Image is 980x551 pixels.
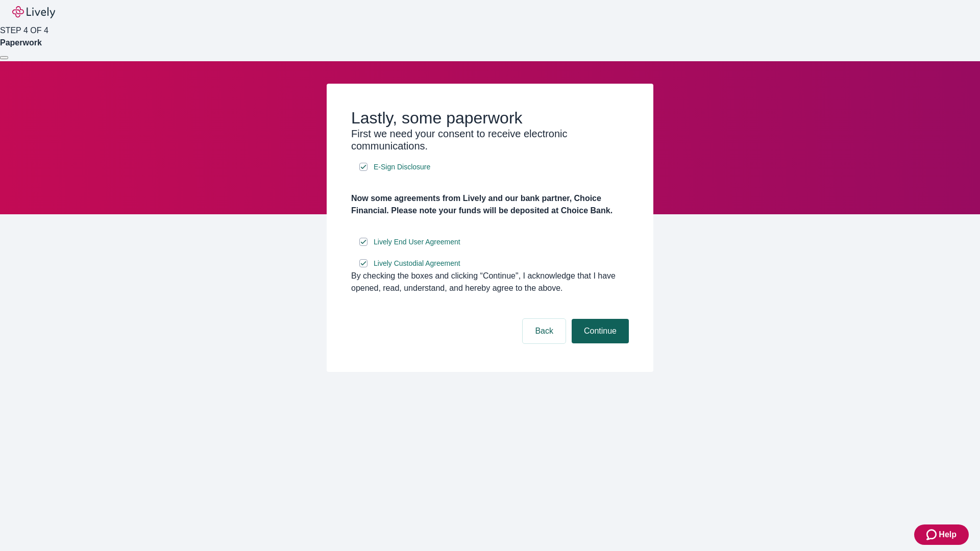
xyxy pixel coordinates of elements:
a: e-sign disclosure document [372,161,432,173]
div: By checking the boxes and clicking “Continue", I acknowledge that I have opened, read, understand... [351,270,629,294]
span: Lively End User Agreement [374,237,460,247]
h3: First we need your consent to receive electronic communications. [351,128,629,152]
svg: Zendesk support icon [926,529,939,541]
img: Lively [12,6,55,18]
a: e-sign disclosure document [372,236,462,248]
button: Continue [572,319,629,343]
a: e-sign disclosure document [372,257,462,270]
span: E-Sign Disclosure [374,162,430,172]
span: Lively Custodial Agreement [374,258,460,269]
button: Back [523,319,566,343]
button: Zendesk support iconHelp [914,524,969,545]
h4: Now some agreements from Lively and our bank partner, Choice Financial. Please note your funds wi... [351,192,629,217]
span: Help [939,529,957,541]
h2: Lastly, some paperwork [351,108,629,128]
